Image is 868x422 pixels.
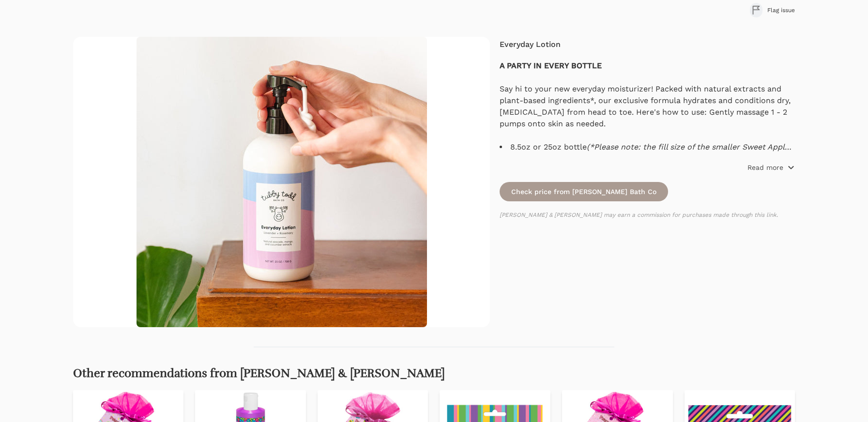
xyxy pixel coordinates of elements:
a: Check price from [PERSON_NAME] Bath Co [500,182,668,201]
li: 8.5oz or 25oz bottle [500,141,795,153]
h4: Everyday Lotion [500,39,795,50]
div: Say hi to your new everyday moisturizer! Packed with natural extracts and plant-based ingredients... [500,83,795,141]
span: Flag issue [767,6,795,14]
button: Read more [747,163,795,172]
h2: Other recommendations from [PERSON_NAME] & [PERSON_NAME] [73,367,795,380]
img: Everyday Lotion [137,37,427,327]
p: Read more [747,163,783,172]
button: Flag issue [750,3,795,17]
p: [PERSON_NAME] & [PERSON_NAME] may earn a commission for purchases made through this link. [500,211,795,219]
em: (*Please note: the fill size of the smaller Sweet Apple bottle is 8oz) [500,142,792,163]
strong: A PARTY IN EVERY BOTTLE [500,61,602,70]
